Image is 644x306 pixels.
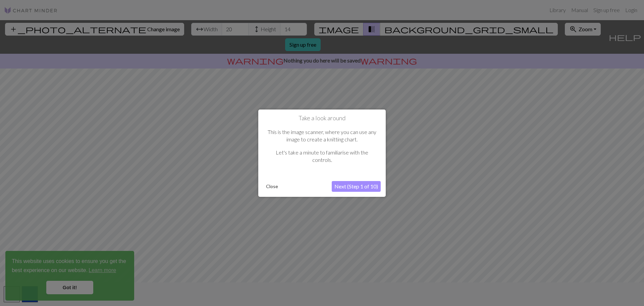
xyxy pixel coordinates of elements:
[263,181,281,191] button: Close
[258,109,386,196] div: Take a look around
[332,181,381,192] button: Next (Step 1 of 10)
[267,128,377,143] p: This is the image scanner, where you can use any image to create a knitting chart.
[263,114,381,122] h1: Take a look around
[267,149,377,164] p: Let's take a minute to familiarise with the controls.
